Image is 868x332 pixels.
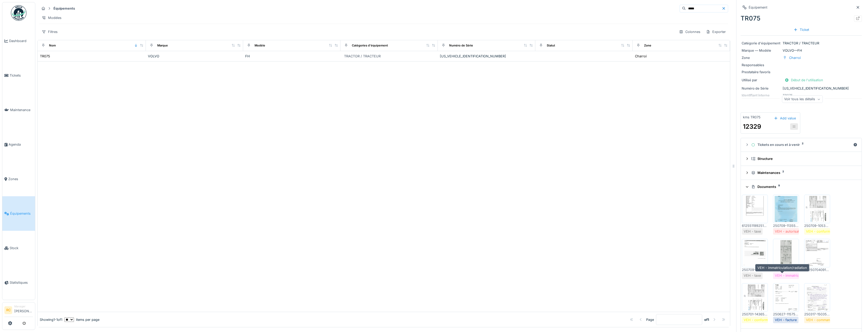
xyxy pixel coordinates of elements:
[2,127,35,162] a: Agenda
[751,170,855,175] div: Maintenances
[743,154,859,164] summary: Structure
[743,196,767,222] img: tsfry2hbfa4tk01jgsklwiqhff47
[2,58,35,93] a: Tickets
[749,5,767,10] div: Équipement
[742,70,781,74] div: Prestataire favoris
[744,229,761,234] div: VEH - taxe
[742,55,781,60] div: Zone
[14,304,33,308] div: Manager
[704,28,728,36] div: Exporter
[773,223,799,228] div: 250709-113550-AMI-TR075-77 doc00600420250709112019.pdf
[40,54,50,59] div: TR075
[255,43,265,48] div: Modèle
[743,168,859,178] summary: Maintenances2
[806,317,834,322] div: VEH - commande
[743,140,859,150] summary: Tickets en cours et à venir2
[783,77,825,84] div: Début de l'utilisation
[2,162,35,196] a: Zones
[742,78,781,83] div: Utilisé par
[742,48,781,53] div: Marque — Modèle
[741,14,862,23] div: TR075
[744,273,761,278] div: VEH - taxe
[775,317,797,322] div: VEH - facture
[704,317,709,322] strong: of 1
[789,55,801,60] div: Charroi
[49,43,56,48] div: Nom
[775,273,824,278] div: VEH - immatriculation/radiation
[51,6,77,11] strong: Équipements
[148,54,241,59] div: VOLVO
[751,142,851,147] div: Tickets en cours et à venir
[773,312,799,317] div: 250627-115751-AMI-TR075-83 doc00580920250627114910.pdf
[775,229,804,234] div: VEH - autorisation
[245,54,338,59] div: FH
[9,142,33,147] span: Agenda
[10,246,33,250] span: Stock
[14,304,33,316] li: [PERSON_NAME]
[2,93,35,127] a: Maintenance
[742,41,781,46] div: Catégorie d'équipement
[806,229,834,234] div: VEH - conformité
[2,24,35,58] a: Dashboard
[744,317,771,322] div: VEH - conformité
[804,223,830,228] div: 250709-105355-AMI-TR075-78 doc00599320250709104941.pdf
[782,96,823,103] div: Voir tous les détails
[39,28,60,36] div: Filtres
[743,284,767,310] img: 1ggqedjcls59m3ods4iljvh6ly7c
[742,48,861,53] div: VOLVO — FH
[9,38,33,43] span: Dashboard
[677,28,703,36] div: Colonnes
[774,196,798,222] img: g09zyibn1d8grvc1b0gj4ure8vhq
[440,54,533,59] div: [US_VEHICLE_IDENTIFICATION_NUMBER]
[742,267,768,272] div: 250709-105333-AMI-TR075-128 doc00599220250709104921.pdf
[10,107,33,112] span: Maintenance
[791,26,811,33] div: Ticket
[547,43,555,48] div: Statut
[772,115,798,122] div: Add value
[10,211,33,216] span: Équipements
[64,317,99,322] div: items per page
[646,317,654,322] div: Page
[774,240,798,266] img: hoyydbsxhamd1yy1ha930rqf18x8
[751,156,855,161] div: Structure
[742,63,781,67] div: Responsables
[751,184,855,189] div: Documents
[804,267,830,272] div: 20250704091336343788.pdf
[157,43,168,48] div: Marque
[10,73,33,78] span: Tickets
[644,43,651,48] div: Zone
[449,43,473,48] div: Numéro de Série
[2,265,35,300] a: Statistiques
[4,304,33,317] a: RC Manager[PERSON_NAME]
[743,182,859,192] summary: Documents9
[39,14,64,22] div: Modèles
[742,312,768,317] div: 250701-143657-MVA-TR075-78 scan_HS_charroi_20250701134225.pdf
[774,284,798,310] img: b21pk01ceyjwiivbcajsp2pa68uv
[742,223,768,228] div: 6125511992517094120.pdf
[742,86,781,91] div: Numéro de Série
[755,264,809,272] div: VEH - immatriculation/radiation
[805,284,829,310] img: 2zog9rg0d19mr2neo0lvo9wdiu40
[40,317,62,322] div: Showing 1 - 1 of 1
[804,312,830,317] div: 250317-150350-AMI-TR075-79 doc00454920250317145547_001.pdf
[2,196,35,231] a: Équipements
[352,43,388,48] div: Catégories d'équipement
[11,5,26,21] img: Badge_color-CXgf-gQk.svg
[805,240,829,266] img: 3am3tg7uj6wh5cczpdy954qhke2f
[8,177,33,181] span: Zones
[743,240,767,266] img: v9eorcphc0bwinmoazi25ys47um4
[2,231,35,265] a: Stock
[10,280,33,285] span: Statistiques
[805,196,829,222] img: m5rezapqb24vgbxmc3wo9xzd8gvh
[4,306,12,314] li: RC
[743,122,761,131] div: 12329
[742,86,861,91] div: [US_VEHICLE_IDENTIFICATION_NUMBER]
[743,115,761,120] div: kms TR075
[742,41,861,46] div: TRACTOR / TRACTEUR
[344,54,381,59] div: TRACTOR / TRACTEUR
[635,54,647,59] div: Charroi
